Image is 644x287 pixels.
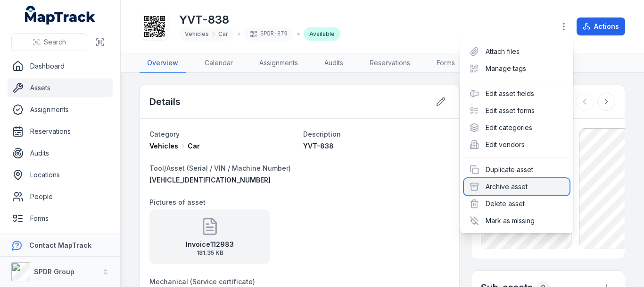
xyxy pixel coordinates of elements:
div: Edit asset fields [464,85,570,102]
div: Edit vendors [464,136,570,153]
div: Archive asset [464,178,570,195]
div: Edit categories [464,119,570,136]
div: Delete asset [464,195,570,212]
div: Attach files [464,43,570,60]
div: Manage tags [464,60,570,77]
div: Mark as missing [464,212,570,229]
div: Edit asset forms [464,102,570,119]
div: Duplicate asset [464,161,570,178]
